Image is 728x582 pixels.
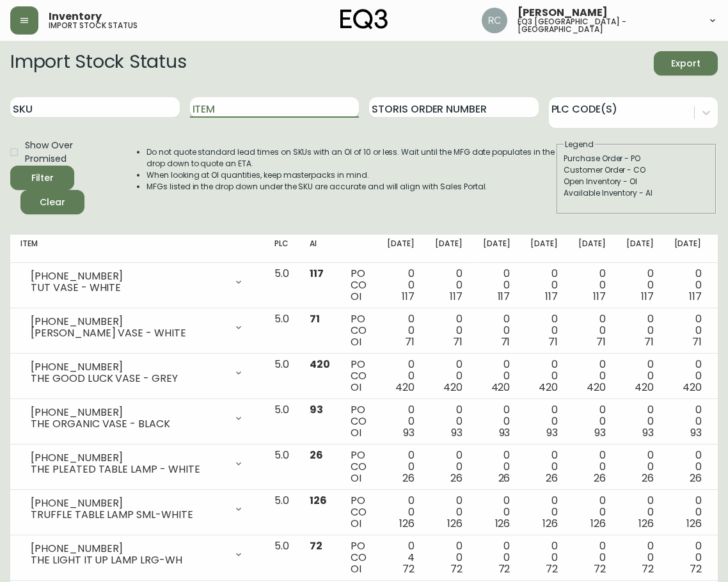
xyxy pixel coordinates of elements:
div: 0 0 [530,268,558,303]
div: 0 0 [387,404,415,439]
span: 71 [692,334,702,349]
span: Inventory [49,12,102,22]
div: 0 4 [387,540,415,575]
span: 117 [402,289,415,304]
span: 71 [405,334,415,349]
span: 117 [310,266,324,281]
th: Item [10,235,264,263]
h5: eq3 [GEOGRAPHIC_DATA] - [GEOGRAPHIC_DATA] [518,18,697,33]
img: logo [340,9,388,29]
div: Open Inventory - OI [564,176,709,187]
div: 0 0 [578,313,606,348]
span: 72 [546,562,558,576]
span: OI [351,562,361,576]
h5: import stock status [49,22,138,29]
div: PO CO [351,450,367,484]
span: 71 [644,334,654,349]
div: 0 0 [530,359,558,393]
th: [DATE] [616,235,664,263]
div: THE PLEATED TABLE LAMP - WHITE [31,464,226,475]
div: 0 0 [387,495,415,530]
div: PO CO [351,540,367,575]
span: 26 [546,471,558,485]
div: THE LIGHT IT UP LAMP LRG-WH [31,554,226,566]
th: [DATE] [473,235,521,263]
button: Clear [20,190,84,214]
div: [PHONE_NUMBER]TUT VASE - WHITE [20,268,254,296]
span: Export [664,56,708,72]
span: OI [351,425,361,440]
td: 5.0 [264,263,299,308]
div: [PHONE_NUMBER] [31,271,226,282]
div: 0 0 [626,450,654,484]
span: 93 [403,425,415,440]
span: 420 [683,380,702,395]
div: 0 0 [435,359,463,393]
div: 0 0 [626,268,654,303]
span: 126 [590,516,606,531]
span: 126 [495,516,510,531]
button: Export [654,51,718,75]
span: OI [351,380,361,395]
div: 0 0 [626,359,654,393]
div: 0 0 [435,450,463,484]
span: 126 [638,516,654,531]
span: 72 [690,562,702,576]
img: 75cc83b809079a11c15b21e94bbc0507 [482,8,507,33]
span: OI [351,471,361,485]
th: [DATE] [520,235,568,263]
div: 0 0 [483,495,510,530]
div: 0 0 [578,268,606,303]
span: 72 [642,562,654,576]
div: 0 0 [674,359,702,393]
td: 5.0 [264,399,299,444]
div: 0 0 [387,359,415,393]
div: [PHONE_NUMBER][PERSON_NAME] VASE - WHITE [20,313,254,342]
div: [PHONE_NUMBER]TRUFFLE TABLE LAMP SML-WHITE [20,495,254,523]
span: 93 [310,402,323,417]
h2: Import Stock Status [10,51,186,75]
div: [PHONE_NUMBER] [31,407,226,418]
span: 72 [498,562,510,576]
div: [PHONE_NUMBER] [31,543,226,554]
span: OI [351,516,361,531]
div: 0 0 [530,540,558,575]
span: 420 [443,380,463,395]
span: 71 [453,334,463,349]
span: 71 [310,311,320,326]
li: MFGs listed in the drop down under the SKU are accurate and will align with Sales Portal. [146,181,555,193]
div: PO CO [351,404,367,439]
span: 126 [399,516,415,531]
div: 0 0 [674,268,702,303]
div: 0 0 [530,450,558,484]
div: 0 0 [435,540,463,575]
div: 0 0 [674,404,702,439]
span: 72 [402,562,415,576]
span: 93 [690,425,702,440]
span: 126 [447,516,463,531]
div: 0 0 [387,450,415,484]
span: 126 [542,516,558,531]
div: PO CO [351,359,367,393]
div: 0 0 [530,313,558,348]
div: 0 0 [578,450,606,484]
span: 420 [491,380,510,395]
div: 0 0 [483,404,510,439]
span: 72 [450,562,463,576]
span: 71 [501,334,510,349]
div: 0 0 [387,268,415,303]
div: 0 0 [483,359,510,393]
div: 0 0 [578,404,606,439]
div: Filter [31,170,54,186]
span: 420 [635,380,654,395]
th: PLC [264,235,299,263]
span: 420 [310,357,330,372]
span: 26 [642,471,654,485]
span: 117 [593,289,606,304]
div: THE GOOD LUCK VASE - GREY [31,373,226,384]
span: 71 [596,334,606,349]
th: [DATE] [425,235,473,263]
span: 117 [689,289,702,304]
div: TUT VASE - WHITE [31,282,226,294]
div: 0 0 [674,313,702,348]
